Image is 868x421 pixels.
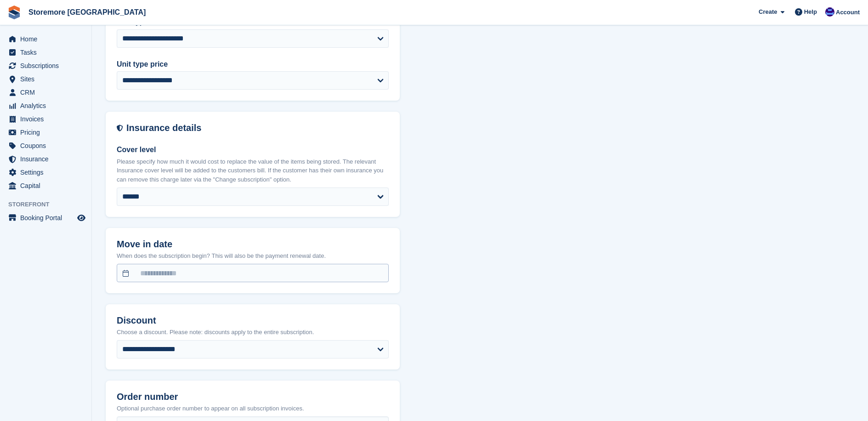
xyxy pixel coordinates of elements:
[5,211,87,224] a: menu
[5,126,87,139] a: menu
[20,46,75,59] span: Tasks
[5,33,87,46] a: menu
[5,73,87,85] a: menu
[5,59,87,72] a: menu
[20,166,75,179] span: Settings
[20,126,75,139] span: Pricing
[117,123,123,133] img: insurance-details-icon-731ffda60807649b61249b889ba3c5e2b5c27d34e2e1fb37a309f0fde93ff34a.svg
[5,179,87,192] a: menu
[20,139,75,152] span: Coupons
[825,7,834,17] img: Angela
[759,7,777,17] span: Create
[117,315,389,326] h2: Discount
[20,113,75,125] span: Invoices
[117,392,389,402] h2: Order number
[5,99,87,112] a: menu
[20,73,75,85] span: Sites
[20,179,75,192] span: Capital
[7,6,21,19] img: stora-icon-8386f47178a22dfd0bd8f6a31ec36ba5ce8667c1dd55bd0f319d3a0aa187defe.svg
[5,113,87,125] a: menu
[117,404,389,413] p: Optional purchase order number to appear on all subscription invoices.
[20,211,75,224] span: Booking Portal
[5,139,87,152] a: menu
[117,144,389,155] label: Cover level
[117,157,389,184] p: Please specify how much it would cost to replace the value of the items being stored. The relevan...
[20,59,75,72] span: Subscriptions
[126,123,389,133] h2: Insurance details
[25,5,149,20] a: Storemore [GEOGRAPHIC_DATA]
[8,200,91,209] span: Storefront
[5,166,87,179] a: menu
[117,239,389,250] h2: Move in date
[117,59,389,70] label: Unit type price
[76,212,87,223] a: Preview store
[5,46,87,59] a: menu
[5,86,87,99] a: menu
[5,153,87,165] a: menu
[20,86,75,99] span: CRM
[836,8,860,17] span: Account
[20,153,75,165] span: Insurance
[117,328,389,337] p: Choose a discount. Please note: discounts apply to the entire subscription.
[20,33,75,46] span: Home
[117,251,389,261] p: When does the subscription begin? This will also be the payment renewal date.
[804,7,817,17] span: Help
[20,99,75,112] span: Analytics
